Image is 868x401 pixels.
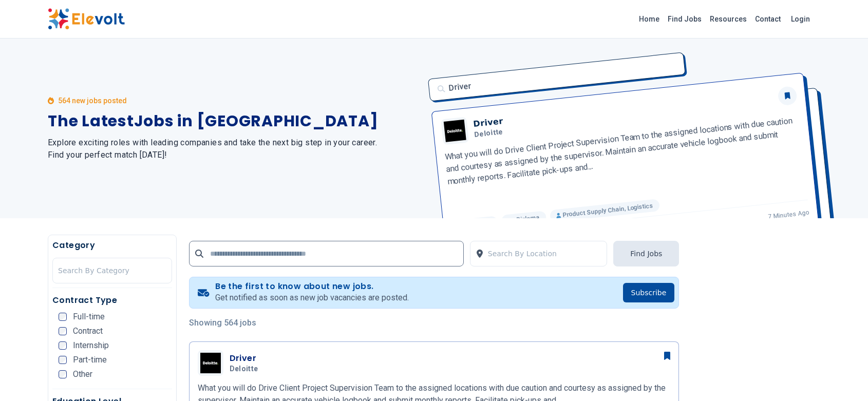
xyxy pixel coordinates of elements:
[664,11,706,27] a: Find Jobs
[59,341,67,350] input: Internship
[73,370,92,378] span: Other
[59,370,67,378] input: Other
[73,341,109,350] span: Internship
[189,317,680,329] p: Showing 564 jobs
[215,292,409,304] p: Get notified as soon as new job vacancies are posted.
[613,241,679,266] button: Find Jobs
[215,281,409,292] h4: Be the first to know about new jobs.
[751,11,785,27] a: Contact
[52,294,172,307] h5: Contract Type
[785,9,816,29] a: Login
[59,313,67,321] input: Full-time
[52,239,172,252] h5: Category
[230,352,262,365] h3: Driver
[623,283,675,302] button: Subscribe
[230,365,258,374] span: Deloitte
[48,8,125,30] img: Elevolt
[200,353,221,373] img: Deloitte
[73,327,103,335] span: Contract
[48,112,422,130] h1: The Latest Jobs in [GEOGRAPHIC_DATA]
[73,356,107,364] span: Part-time
[59,327,67,335] input: Contract
[58,96,127,106] p: 564 new jobs posted
[59,356,67,364] input: Part-time
[73,313,105,321] span: Full-time
[48,137,422,161] h2: Explore exciting roles with leading companies and take the next big step in your career. Find you...
[635,11,664,27] a: Home
[706,11,751,27] a: Resources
